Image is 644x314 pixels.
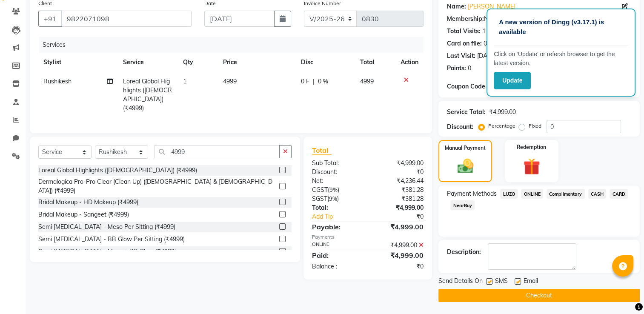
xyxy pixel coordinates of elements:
[312,146,332,155] span: Total
[521,189,543,199] span: ONLINE
[306,159,368,168] div: Sub Total:
[123,77,172,112] span: Loreal Global Highlights ([DEMOGRAPHIC_DATA]) (₹4999)
[306,203,368,212] div: Total:
[447,51,475,60] div: Last Visit:
[38,247,176,256] div: Semi [MEDICAL_DATA] - Meso + BB Glow (₹4999)
[368,241,430,250] div: ₹4,999.00
[447,2,466,11] div: Name:
[39,37,430,53] div: Services
[378,212,430,221] div: ₹0
[588,189,607,199] span: CASH
[296,53,355,72] th: Disc
[438,277,483,287] span: Send Details On
[368,186,430,194] div: ₹381.28
[438,289,640,302] button: Checkout
[547,189,585,199] span: Complimentary
[484,39,487,48] div: 0
[368,262,430,271] div: ₹0
[306,186,368,194] div: ( )
[368,194,430,203] div: ₹381.28
[329,186,338,193] span: 9%
[155,145,280,158] input: Search or Scan
[38,198,138,207] div: Bridal Makeup - HD Makeup (₹4999)
[610,189,628,199] span: CARD
[477,51,495,60] div: [DATE]
[368,168,430,177] div: ₹0
[218,53,296,72] th: Price
[452,157,478,175] img: _cash.svg
[38,177,276,195] div: Dermalogica Pro-Pro Clear (Clean Up) ([DEMOGRAPHIC_DATA] & [DEMOGRAPHIC_DATA]) (₹4999)
[306,212,378,221] a: Add Tip
[447,64,466,73] div: Points:
[360,77,374,85] span: 4999
[43,77,72,85] span: Rushikesh
[494,72,531,89] button: Update
[38,210,129,219] div: Bridal Makeup - Sangeet (₹4999)
[395,53,424,72] th: Action
[306,222,368,232] div: Payable:
[306,241,368,250] div: ONLINE
[447,248,481,257] div: Description:
[447,123,473,131] div: Discount:
[517,143,546,151] label: Redemption
[518,156,545,177] img: _gift.svg
[368,177,430,186] div: ₹4,236.44
[447,27,481,36] div: Total Visits:
[38,235,185,244] div: Semi [MEDICAL_DATA] - BB Glow Per Sitting (₹4999)
[318,77,328,86] span: 0 %
[499,17,623,37] p: A new version of Dingg (v3.17.1) is available
[468,2,515,11] a: [PERSON_NAME]
[529,122,541,130] label: Fixed
[447,82,508,91] div: Coupon Code
[447,189,497,198] span: Payment Methods
[329,195,337,202] span: 9%
[183,77,186,85] span: 1
[355,53,395,72] th: Total
[482,27,486,36] div: 1
[118,53,178,72] th: Service
[447,39,482,48] div: Card on file:
[312,186,328,194] span: CGST
[61,11,192,27] input: Search by Name/Mobile/Email/Code
[524,277,538,287] span: Email
[306,250,368,260] div: Paid:
[38,53,118,72] th: Stylist
[495,277,508,287] span: SMS
[38,223,175,231] div: Semi [MEDICAL_DATA] - Meso Per Sitting (₹4999)
[312,234,424,241] div: Payments
[178,53,218,72] th: Qty
[368,203,430,212] div: ₹4,999.00
[306,177,368,186] div: Net:
[489,108,516,117] div: ₹4,999.00
[445,144,486,152] label: Manual Payment
[301,77,309,86] span: 0 F
[306,262,368,271] div: Balance :
[450,200,475,210] span: NearBuy
[447,14,484,23] div: Membership:
[447,14,631,23] div: No Active Membership
[38,166,197,175] div: Loreal Global Highlights ([DEMOGRAPHIC_DATA]) (₹4999)
[368,159,430,168] div: ₹4,999.00
[468,64,471,73] div: 0
[368,222,430,232] div: ₹4,999.00
[447,108,486,117] div: Service Total:
[494,50,628,68] p: Click on ‘Update’ or refersh browser to get the latest version.
[500,189,518,199] span: LUZO
[223,77,237,85] span: 4999
[306,168,368,177] div: Discount:
[313,77,315,86] span: |
[306,194,368,203] div: ( )
[488,122,515,130] label: Percentage
[312,195,327,203] span: SGST
[38,11,62,27] button: +91
[368,250,430,260] div: ₹4,999.00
